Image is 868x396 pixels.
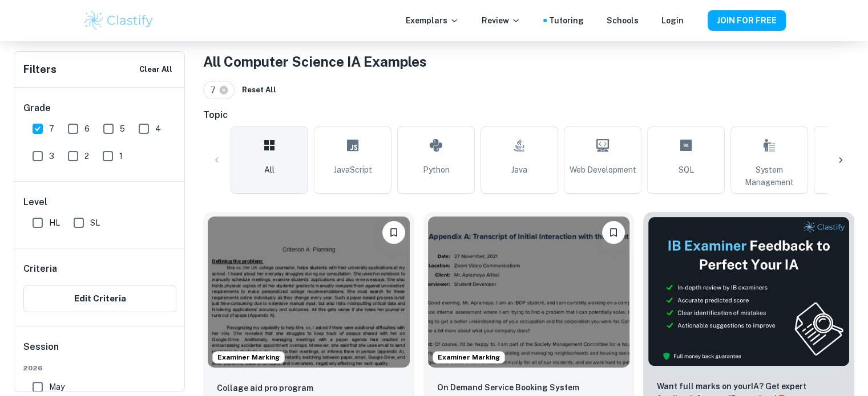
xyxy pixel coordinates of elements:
img: Computer Science IA example thumbnail: On Demand Service Booking System Documen [428,217,630,368]
img: Clastify logo [83,9,155,32]
p: Collage aid pro program [217,382,313,394]
span: 6 [84,123,90,135]
span: Examiner Marking [433,352,504,362]
span: 2 [84,150,89,162]
h6: Filters [23,62,56,77]
button: Reset All [239,81,279,99]
img: Computer Science IA example thumbnail: Collage aid pro program [208,217,410,368]
span: Python [423,164,450,176]
button: Edit Criteria [23,285,176,312]
h6: Level [23,195,176,209]
div: 7 [203,81,235,99]
p: Exemplars [406,14,459,27]
span: 1 [119,150,123,162]
button: Please log in to bookmark exemplars [382,221,405,244]
button: Please log in to bookmark exemplars [602,221,625,244]
span: HL [49,217,60,229]
a: Login [661,14,684,27]
a: Schools [607,14,639,27]
h6: Grade [23,101,176,115]
span: 7 [49,123,54,135]
h6: Topic [203,108,854,122]
span: May [49,381,64,393]
span: Examiner Marking [213,352,284,362]
span: 7 [211,84,221,96]
span: All [264,164,274,176]
button: JOIN FOR FREE [708,10,786,31]
button: Help and Feedback [693,18,699,23]
button: Clear All [136,61,175,78]
span: SL [90,217,100,229]
span: 3 [49,150,54,162]
span: SQL [679,164,694,176]
h1: All Computer Science IA Examples [203,51,854,72]
img: Thumbnail [648,217,850,366]
h6: Criteria [23,262,57,276]
a: Tutoring [549,14,584,27]
span: Java [511,164,527,176]
span: System Management [736,164,803,189]
span: 2026 [23,363,176,373]
p: Review [482,14,520,27]
span: JavaScript [334,164,372,176]
span: 4 [155,123,161,135]
span: 5 [120,123,125,135]
h6: Session [23,340,176,363]
span: Web Development [570,164,636,176]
